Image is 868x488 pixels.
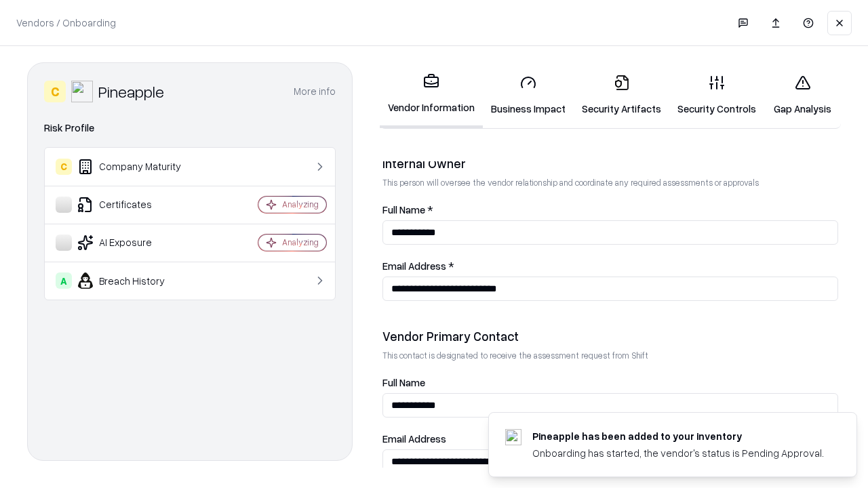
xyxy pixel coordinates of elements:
div: Vendor Primary Contact [382,328,838,344]
div: Pineapple has been added to your inventory [532,429,824,443]
div: AI Exposure [56,235,218,251]
div: Breach History [56,272,218,289]
p: This contact is designated to receive the assessment request from Shift [382,350,838,361]
div: Certificates [56,197,218,213]
a: Security Controls [669,64,764,127]
div: C [56,159,72,175]
a: Vendor Information [380,62,483,128]
div: Onboarding has started, the vendor's status is Pending Approval. [532,446,824,460]
img: pineappleenergy.com [505,429,521,445]
div: Internal Owner [382,155,838,171]
div: Analyzing [282,199,319,210]
p: Vendors / Onboarding [16,16,116,30]
label: Full Name [382,378,838,388]
div: Company Maturity [56,159,218,175]
img: Pineapple [71,81,93,102]
div: Pineapple [98,81,164,102]
a: Business Impact [483,64,574,127]
p: This person will oversee the vendor relationship and coordinate any required assessments or appro... [382,177,838,188]
button: More info [294,79,336,104]
div: Risk Profile [44,120,336,136]
a: Gap Analysis [764,64,841,127]
label: Email Address [382,434,838,444]
label: Email Address * [382,261,838,271]
a: Security Artifacts [574,64,669,127]
div: A [56,272,72,289]
label: Full Name * [382,205,838,215]
div: C [44,81,66,102]
div: Analyzing [282,237,319,248]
